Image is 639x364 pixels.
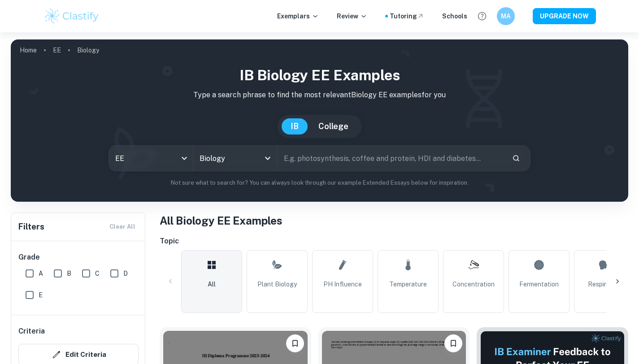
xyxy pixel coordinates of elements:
a: Home [20,44,37,56]
p: Not sure what to search for? You can always look through our example Extended Essays below for in... [18,178,621,187]
button: Help and Feedback [474,9,490,24]
a: Tutoring [390,11,424,21]
button: College [309,118,357,134]
h6: Grade [18,252,139,263]
button: Open [261,152,274,165]
button: IB [282,118,308,134]
span: Respiration [588,279,621,289]
span: Plant Biology [257,279,297,289]
img: profile cover [11,39,628,202]
h6: MA [500,11,511,21]
span: E [39,290,43,300]
span: Temperature [389,279,427,289]
a: Schools [442,11,467,21]
h1: All Biology EE Examples [160,212,628,229]
button: UPGRADE NOW [533,8,596,24]
button: MA [497,7,515,25]
input: E.g. photosynthesis, coffee and protein, HDI and diabetes... [278,146,505,171]
h6: Filters [18,221,44,233]
span: Fermentation [519,279,559,289]
img: Clastify logo [43,7,100,25]
span: D [123,269,128,278]
span: A [39,269,43,278]
h6: Topic [160,236,628,247]
div: EE [109,146,193,171]
a: EE [53,44,61,56]
span: C [95,269,100,278]
p: Review [337,11,367,21]
p: Biology [77,45,99,55]
button: Search [509,151,524,166]
span: pH Influence [323,279,362,289]
button: Bookmark [286,334,304,352]
span: Concentration [452,279,495,289]
span: All [208,279,216,289]
h1: IB Biology EE examples [18,65,621,86]
span: B [67,269,71,278]
h6: Criteria [18,326,45,337]
button: Bookmark [444,334,462,352]
p: Exemplars [277,11,319,21]
p: Type a search phrase to find the most relevant Biology EE examples for you [18,90,621,100]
